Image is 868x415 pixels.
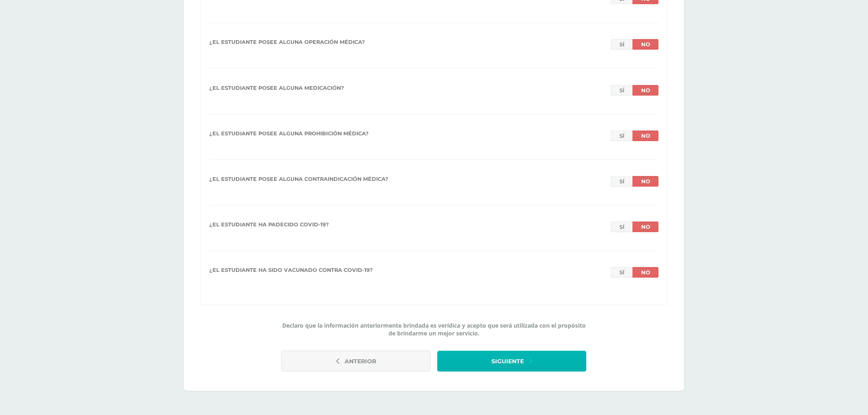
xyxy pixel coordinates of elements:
[611,85,659,96] div: has_medications
[209,221,329,229] label: ¿El estudiante ha padecido covid-19?
[281,322,587,337] span: Declaro que la información anteriormente brindada es verídica y acepto que será utilizada con el ...
[633,267,659,278] a: No
[611,85,633,96] a: Sí
[611,176,633,187] a: Sí
[209,85,344,92] label: ¿El estudiante posee alguna medicación?
[633,221,659,232] a: No
[209,267,373,274] label: ¿EL ESTUDIANTE HA SIDO VACUNADO CONTRA COVID-19?
[611,130,633,141] a: Sí
[209,176,388,183] label: ¿El estudiante posee alguna contraindicación médica?
[209,130,369,138] label: ¿El estudiante posee alguna prohibición médica?
[633,39,659,50] a: No
[611,267,633,278] a: Sí
[611,130,659,141] div: has_medical_prohibitions
[633,176,659,187] a: No
[633,85,659,96] a: No
[491,351,524,372] span: Siguiente
[611,176,659,187] div: has_medical_contraindications
[611,39,659,50] div: has_surgical_procedures
[611,267,659,278] div: has_been_vaccinated
[209,39,365,46] label: ¿El estudiante posee alguna operación médica?
[611,221,659,232] div: has_suffered_from_covid
[611,39,633,50] a: Sí
[345,351,376,372] span: Anterior
[437,351,587,372] button: Siguiente
[611,221,633,232] a: Sí
[633,130,659,141] a: No
[281,351,431,372] button: Anterior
